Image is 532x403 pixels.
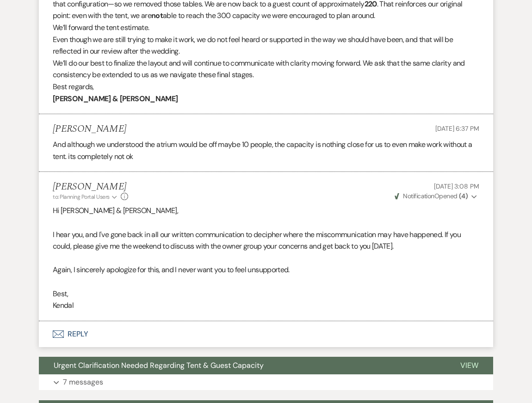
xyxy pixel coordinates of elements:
[53,57,479,81] p: We’ll do our best to finalize the layout and will continue to communicate with clarity moving for...
[151,11,163,20] strong: not
[53,229,479,252] p: I hear you, and I've gone back in all our written communication to decipher where the miscommunic...
[53,299,479,311] p: Kendal
[39,357,445,374] button: Urgent Clarification Needed Regarding Tent & Guest Capacity
[53,264,479,276] p: Again, I sincerely apologize for this, and I never want you to feel unsupported.
[393,191,479,201] button: NotificationOpened (4)
[54,360,264,370] span: Urgent Clarification Needed Regarding Tent & Guest Capacity
[39,374,493,390] button: 7 messages
[53,193,110,201] span: to: Planning Portal Users
[39,321,493,347] button: Reply
[460,360,478,370] span: View
[403,192,434,200] span: Notification
[53,205,479,217] p: Hi [PERSON_NAME] & [PERSON_NAME],
[434,182,479,190] span: [DATE] 3:08 PM
[53,22,479,34] p: We’ll forward the tent estimate.
[459,192,468,200] strong: ( 4 )
[53,288,479,300] p: Best,
[445,357,493,374] button: View
[53,193,118,201] button: to: Planning Portal Users
[53,81,479,93] p: Best regards,
[53,94,178,104] strong: [PERSON_NAME] & [PERSON_NAME]
[53,123,126,135] h5: [PERSON_NAME]
[53,181,128,193] h5: [PERSON_NAME]
[53,139,479,162] p: And although we understood the atrium would be off maybe 10 people, the capacity is nothing close...
[53,34,479,57] p: Even though we are still trying to make it work, we do not feel heard or supported in the way we ...
[435,124,479,133] span: [DATE] 6:37 PM
[63,376,103,388] p: 7 messages
[395,192,468,200] span: Opened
